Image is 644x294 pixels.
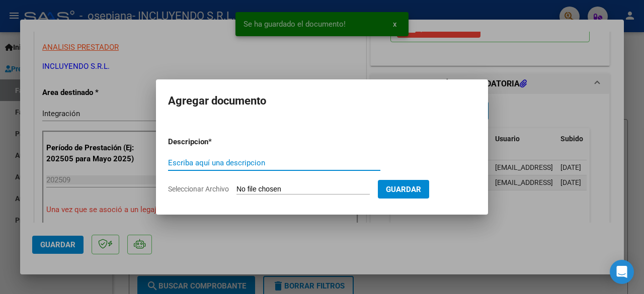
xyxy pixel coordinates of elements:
[168,91,476,111] h2: Agregar documento
[378,180,429,199] button: Guardar
[168,136,261,148] p: Descripcion
[386,185,421,194] span: Guardar
[610,260,634,284] div: Open Intercom Messenger
[168,185,229,193] span: Seleccionar Archivo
